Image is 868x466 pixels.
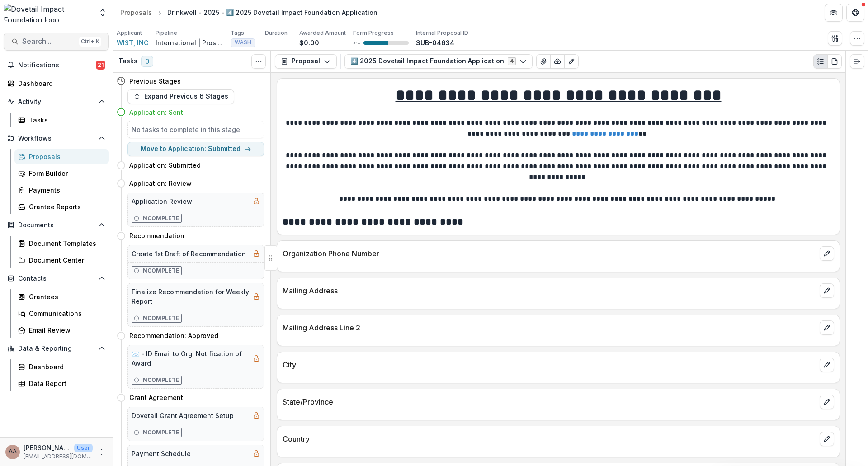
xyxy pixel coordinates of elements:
[129,331,218,340] h4: Recommendation: Approved
[127,89,234,104] button: Expand Previous 6 Stages
[4,131,109,146] button: Open Workflows
[29,185,102,195] div: Payments
[129,160,201,170] h4: Application: Submitted
[141,314,179,322] p: Incomplete
[29,379,102,388] div: Data Report
[132,411,234,420] h5: Dovetail Grant Agreement Setup
[132,449,191,458] h5: Payment Schedule
[117,6,381,19] nav: breadcrumb
[14,359,109,374] a: Dashboard
[283,322,816,333] p: Mailing Address Line 2
[14,289,109,304] a: Grantees
[132,125,260,134] h5: No tasks to complete in this stage
[820,246,834,261] button: edit
[353,40,360,46] p: 54 %
[18,135,94,142] span: Workflows
[4,218,109,232] button: Open Documents
[14,253,109,268] a: Document Center
[22,37,75,46] span: Search...
[827,54,842,69] button: PDF view
[4,76,109,91] a: Dashboard
[14,183,109,198] a: Payments
[14,236,109,251] a: Document Templates
[14,306,109,321] a: Communications
[283,285,816,296] p: Mailing Address
[132,287,249,306] h5: Finalize Recommendation for Weekly Report
[18,221,94,229] span: Documents
[283,248,816,259] p: Organization Phone Number
[564,54,579,69] button: Edit as form
[141,56,153,67] span: 0
[4,58,109,72] button: Notifications21
[299,29,346,37] p: Awarded Amount
[29,362,102,372] div: Dashboard
[141,428,179,437] p: Incomplete
[820,320,834,335] button: edit
[4,271,109,286] button: Open Contacts
[129,108,183,117] h4: Application: Sent
[29,239,102,248] div: Document Templates
[820,395,834,409] button: edit
[18,345,94,353] span: Data & Reporting
[14,376,109,391] a: Data Report
[29,152,102,161] div: Proposals
[820,358,834,372] button: edit
[74,444,93,452] p: User
[416,29,468,37] p: Internal Proposal ID
[127,142,264,156] button: Move to Application: Submitted
[275,54,337,69] button: Proposal
[156,29,177,37] p: Pipeline
[129,179,192,188] h4: Application: Review
[4,341,109,356] button: Open Data & Reporting
[283,433,816,444] p: Country
[14,323,109,338] a: Email Review
[29,115,102,125] div: Tasks
[24,452,93,461] p: [EMAIL_ADDRESS][DOMAIN_NAME]
[29,202,102,212] div: Grantee Reports
[29,255,102,265] div: Document Center
[29,169,102,178] div: Form Builder
[18,275,94,282] span: Contacts
[141,376,179,384] p: Incomplete
[283,396,816,407] p: State/Province
[283,359,816,370] p: City
[536,54,551,69] button: View Attached Files
[120,8,152,17] div: Proposals
[251,54,266,69] button: Toggle View Cancelled Tasks
[156,38,223,47] p: International | Prospects Pipeline
[231,29,244,37] p: Tags
[118,57,137,65] h3: Tasks
[18,61,96,69] span: Notifications
[96,4,109,22] button: Open entity switcher
[850,54,864,69] button: Expand right
[14,199,109,214] a: Grantee Reports
[14,166,109,181] a: Form Builder
[129,76,181,86] h4: Previous Stages
[132,197,192,206] h5: Application Review
[235,39,251,46] span: WASH
[96,447,107,457] button: More
[117,6,156,19] a: Proposals
[24,443,71,452] p: [PERSON_NAME] [PERSON_NAME]
[141,267,179,275] p: Incomplete
[14,113,109,127] a: Tasks
[129,393,183,402] h4: Grant Agreement
[4,4,93,22] img: Dovetail Impact Foundation logo
[4,94,109,109] button: Open Activity
[18,98,94,106] span: Activity
[141,214,179,222] p: Incomplete
[167,8,377,17] div: Drinkwell - 2025 - 4️⃣ 2025 Dovetail Impact Foundation Application
[79,37,101,47] div: Ctrl + K
[416,38,454,47] p: SUB-04634
[9,449,17,455] div: Amit Antony Alex
[117,29,142,37] p: Applicant
[132,249,246,259] h5: Create 1st Draft of Recommendation
[353,29,394,37] p: Form Progress
[299,38,319,47] p: $0.00
[18,79,102,88] div: Dashboard
[117,38,148,47] a: WIST, INC
[14,149,109,164] a: Proposals
[129,231,184,240] h4: Recommendation
[4,33,109,51] button: Search...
